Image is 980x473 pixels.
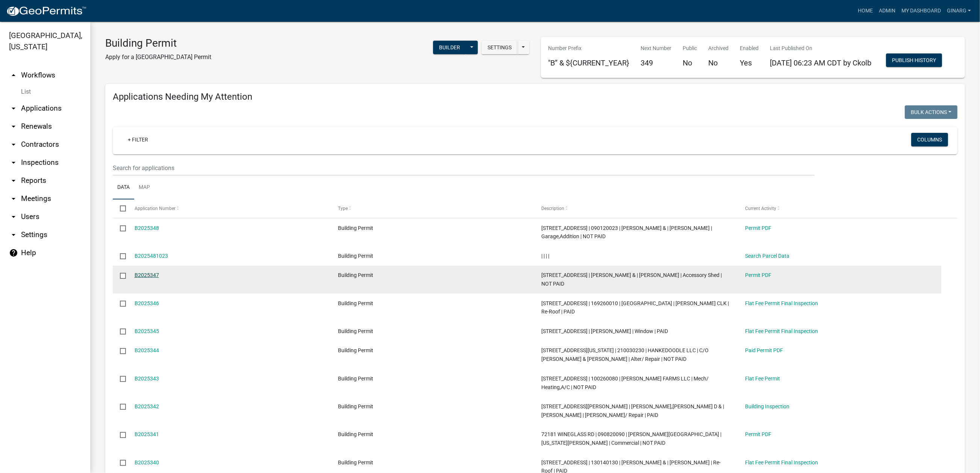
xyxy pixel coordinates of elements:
datatable-header-cell: Type [331,199,534,217]
span: Building Permit [338,272,373,278]
datatable-header-cell: Application Number [127,199,330,217]
a: + Filter [122,133,154,146]
a: B2025345 [135,328,159,334]
a: Flat Fee Permit Final Inspection [745,300,818,306]
a: Paid Permit PDF [745,347,783,353]
span: 29048 890TH AVE | 169260010 | NEWRY TOWNSHIP | NICOLE KRUGER CLK | Re-Roof | PAID [541,300,729,315]
p: Number Prefix [548,44,630,52]
span: 17313 660TH AVE | 100260080 | DRESCHER FARMS LLC | Mech/ Heating,A/C | NOT PAID [541,376,709,390]
span: [DATE] 06:23 AM CDT by Ckolb [770,58,872,67]
i: arrow_drop_down [9,104,18,113]
p: Archived [709,44,729,52]
span: Current Activity [745,206,776,211]
datatable-header-cell: Select [113,199,127,217]
a: B2025340 [135,459,159,465]
span: Description [541,206,564,211]
span: 192 WASHINGTON AVE | 210030230 | HANKEDOODLE LLC | C/O NICHOLAS & AMY HANKE | Alter/ Repair | NOT... [541,347,709,362]
i: arrow_drop_down [9,122,18,131]
i: arrow_drop_up [9,71,18,80]
button: Bulk Actions [905,105,957,119]
i: arrow_drop_down [9,158,18,167]
a: ginarg [944,4,974,18]
i: arrow_drop_down [9,140,18,149]
a: B2025348 [135,225,159,231]
a: B2025344 [135,347,159,353]
h5: 349 [641,58,672,67]
a: Permit PDF [745,225,771,231]
i: arrow_drop_down [9,212,18,221]
input: Search for applications [113,160,815,176]
a: B2025481023 [135,253,168,259]
span: | | | | [541,253,549,259]
span: Application Number [135,206,176,211]
a: Flat Fee Permit Final Inspection [745,328,818,334]
a: Admin [876,4,898,18]
p: Last Published On [770,44,872,52]
i: arrow_drop_down [9,176,18,185]
button: Settings [482,41,518,54]
h4: Applications Needing My Attention [113,91,957,102]
i: help [9,248,18,257]
h5: "B” & ${CURRENT_YEAR} [548,58,630,67]
p: Public [683,44,697,52]
span: 72181 WINEGLASS RD | 090820090 | HILL,DELLA R & | VIRGINIA L CHADBOURNE | Commercial | NOT PAID [541,431,721,446]
span: Building Permit [338,328,373,334]
button: Builder [433,41,466,54]
span: 19965 630TH AVE | 100170012 | JACOBS,WAYNE & | NANCY JACOBS | Accessory Shed | NOT PAID [541,272,722,287]
span: Type [338,206,348,211]
a: My Dashboard [898,4,944,18]
a: B2025346 [135,300,159,306]
a: Home [855,4,876,18]
a: Flat Fee Permit [745,376,780,382]
a: B2025347 [135,272,159,278]
h3: Building Permit [105,37,211,50]
span: Building Permit [338,403,373,409]
a: Permit PDF [745,431,771,437]
i: arrow_drop_down [9,194,18,203]
wm-modal-confirm: Workflow Publish History [886,58,942,64]
datatable-header-cell: Description [534,199,738,217]
p: Enabled [740,44,759,52]
a: B2025343 [135,376,159,382]
h5: Yes [740,58,759,67]
a: Search Parcel Data [745,253,789,259]
datatable-header-cell: Current Activity [738,199,941,217]
p: Next Number [641,44,672,52]
span: Building Permit [338,300,373,306]
a: B2025341 [135,431,159,437]
a: B2025342 [135,403,159,409]
span: Building Permit [338,253,373,259]
a: Data [113,176,134,200]
h5: No [683,58,697,67]
a: Permit PDF [745,272,771,278]
span: Building Permit [338,225,373,231]
button: Columns [911,133,948,146]
span: Building Permit [338,431,373,437]
span: 154 MILLER AVE | 100250050 | ROSS SR,SCOTT D & | LAURA T ROSS | Alter/ Repair | PAID [541,403,724,418]
i: arrow_drop_down [9,230,18,239]
span: Building Permit [338,376,373,382]
span: 72746 CO RD 46 | 090120023 | RUBLE,LAURA MARIE & | GRADY DOUGLAS RUBLE | Garage,Addition | NOT PAID [541,225,712,240]
a: Map [134,176,154,200]
span: 278 MAIN ST W | 210150040 | BLAKE,JEREMY | Window | PAID [541,328,668,334]
a: Building Inspection [745,403,789,409]
span: Building Permit [338,347,373,353]
h5: No [709,58,729,67]
a: Flat Fee Permit Final Inspection [745,459,818,465]
span: Building Permit [338,459,373,465]
button: Publish History [886,53,942,67]
p: Apply for a [GEOGRAPHIC_DATA] Permit [105,53,211,62]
